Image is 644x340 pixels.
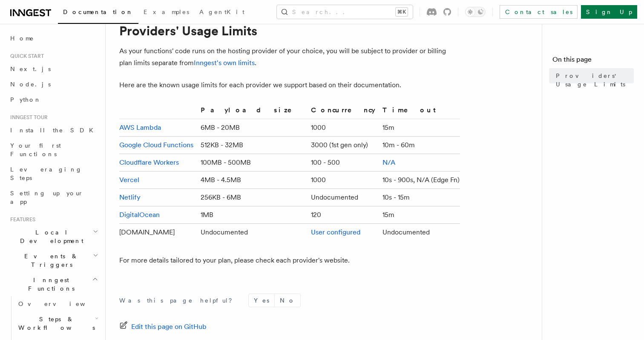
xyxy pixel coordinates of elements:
a: Vercel [119,176,139,184]
td: 4MB - 4.5MB [197,171,308,189]
span: Node.js [10,81,51,88]
span: Local Development [7,228,93,245]
span: Inngest Functions [7,276,92,293]
td: [DOMAIN_NAME] [119,224,197,241]
h1: Providers' Usage Limits [119,23,460,38]
td: Undocumented [379,224,460,241]
a: Overview [15,296,100,311]
td: 10s - 900s, N/A (Edge Fn) [379,171,460,189]
td: Undocumented [308,189,379,206]
span: Setting up your app [10,190,83,205]
p: For more details tailored to your plan, please check each provider's website. [119,254,460,266]
span: Home [10,34,34,43]
p: Was this page helpful? [119,296,238,305]
a: Install the SDK [7,123,100,138]
span: Overview [18,300,106,307]
span: Steps & Workflows [15,315,95,332]
a: Leveraging Steps [7,162,100,186]
td: 512KB - 32MB [197,137,308,154]
p: Here are the known usage limits for each provider we support based on their documentation. [119,79,460,91]
a: AWS Lambda [119,123,161,131]
p: As your functions' code runs on the hosting provider of your choice, you will be subject to provi... [119,45,460,69]
a: Home [7,31,100,46]
td: 10s - 15m [379,189,460,206]
a: Edit this page on GitHub [119,321,207,333]
span: Events & Triggers [7,252,93,269]
td: 120 [308,206,379,224]
th: Concurrency [308,105,379,119]
td: 256KB - 6MB [197,189,308,206]
button: Inngest Functions [7,272,100,296]
th: Payload size [197,105,308,119]
td: 10m - 60m [379,137,460,154]
kbd: ⌘K [396,8,408,16]
td: 1000 [308,119,379,137]
a: AgentKit [194,3,250,23]
a: N/A [382,158,395,166]
button: Search...⌘K [277,5,413,19]
td: 3000 (1st gen only) [308,137,379,154]
a: Examples [138,3,194,23]
span: Python [10,96,41,103]
a: Setting up your app [7,186,100,209]
span: Documentation [63,9,133,15]
td: 15m [379,119,460,137]
td: Undocumented [197,224,308,241]
span: Features [7,216,35,223]
a: Netlify [119,193,141,201]
a: Contact sales [500,5,578,19]
a: Inngest's own limits [194,59,255,67]
a: Google Cloud Functions [119,141,193,149]
span: Next.js [10,66,51,72]
button: Steps & Workflows [15,311,100,335]
a: Providers' Usage Limits [552,68,634,92]
button: Events & Triggers [7,249,100,272]
span: Examples [144,9,189,15]
button: Yes [249,294,274,307]
td: 6MB - 20MB [197,119,308,137]
td: 100MB - 500MB [197,154,308,171]
span: Inngest tour [7,114,48,121]
span: Providers' Usage Limits [556,71,634,89]
a: Your first Functions [7,138,100,162]
a: Cloudflare Workers [119,158,179,166]
span: Edit this page on GitHub [131,321,207,333]
span: Your first Functions [10,142,61,157]
a: Sign Up [581,5,637,19]
span: Leveraging Steps [10,166,82,181]
td: 1MB [197,206,308,224]
a: Python [7,92,100,107]
span: Install the SDK [10,127,98,134]
button: No [275,294,300,307]
a: Node.js [7,77,100,92]
th: Timeout [379,105,460,119]
td: 1000 [308,171,379,189]
a: Next.js [7,61,100,77]
a: Documentation [58,3,138,24]
a: User configured [311,228,360,236]
h4: On this page [552,54,634,68]
span: AgentKit [199,9,244,15]
span: Quick start [7,53,44,60]
td: 100 - 500 [308,154,379,171]
button: Local Development [7,225,100,249]
td: 15m [379,206,460,224]
button: Toggle dark mode [465,7,486,17]
a: DigitalOcean [119,211,160,219]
